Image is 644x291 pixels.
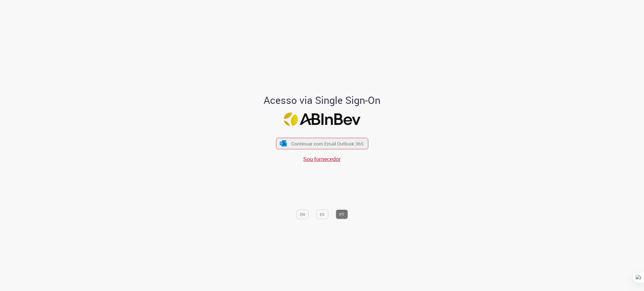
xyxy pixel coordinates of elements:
h1: Acesso via Single Sign-On [245,95,400,106]
img: ícone Azure/Microsoft 360 [280,140,287,146]
button: ícone Azure/Microsoft 360 Continuar com Email Outlook 365 [276,138,368,149]
button: EN [296,210,309,219]
a: Sou fornecedor [303,155,341,163]
img: Logo ABInBev [284,113,360,126]
button: ES [316,210,328,219]
button: PT [336,210,348,219]
span: Continuar com Email Outlook 365 [291,140,364,147]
